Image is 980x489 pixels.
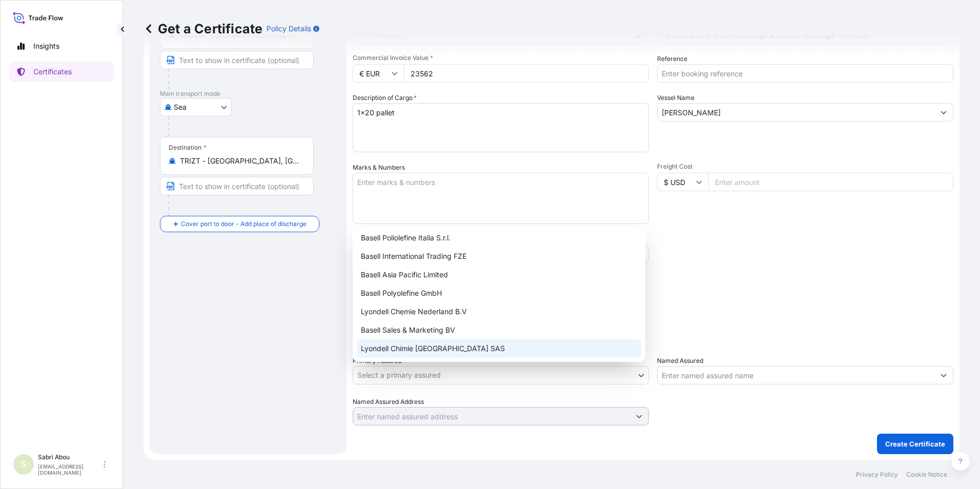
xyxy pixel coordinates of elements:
[144,21,262,37] p: Get a Certificate
[357,266,641,284] div: Basell Asia Pacific Limited
[357,321,641,339] div: Basell Sales & Marketing BV
[357,247,641,266] div: Basell International Trading FZE
[357,302,641,321] div: Lyondell Chemie Nederland B.V
[357,284,641,302] div: Basell Polyolefine GmbH
[357,339,641,358] div: Lyondell Chimie [GEOGRAPHIC_DATA] SAS
[267,24,311,34] p: Policy Details
[357,229,641,247] div: Basell Poliolefine Italia S.r.l.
